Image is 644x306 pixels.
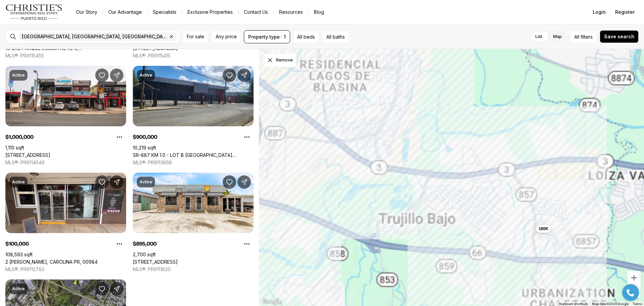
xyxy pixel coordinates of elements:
span: filters [581,33,593,40]
span: Save search [604,34,634,39]
button: Save Property: 3038 AVENIDA ISLA VERDE AVE [223,175,236,189]
a: Our Advantage [103,7,147,17]
a: 2 MODESTA, CAROLINA PR, 00984 [5,259,98,265]
button: Contact Us [238,7,273,17]
img: logo [5,4,63,20]
button: Share Property [110,69,123,82]
label: Map [548,31,567,43]
button: Allfilters [570,30,597,43]
button: Dismiss drawing [263,53,297,67]
button: Share Property [237,175,251,189]
a: 5900 AVENIDA ISLA VERDE #5, PR, 00917 [5,152,50,158]
button: Property options [113,237,126,251]
button: Property options [240,130,254,144]
button: All beds [293,30,319,43]
a: Our Story [71,7,103,17]
button: Login [589,5,610,19]
button: Register [611,5,639,19]
button: Any price [211,30,241,43]
button: Save search [600,30,639,43]
a: Resources [274,7,308,17]
p: Active [140,179,152,185]
button: Share Property [110,282,123,296]
button: Share Property [110,175,123,189]
button: Save Property: 848 PR-848 INT PR-887 [95,282,109,296]
label: List [530,31,548,43]
button: Save Property: SR-887 KM 1.0 - LOT B SAN ANTON WARD [223,69,236,82]
span: 180K [539,226,548,231]
button: All baths [322,30,349,43]
button: For sale [182,30,209,43]
button: Share Property [237,69,251,82]
a: SR-887 KM 1.0 - LOT B SAN ANTON WARD, CAROLINA PR, 00979 [133,152,254,158]
a: 3038 AVENIDA ISLA VERDE AVE, CAROLINA PR, 00979 [133,259,178,265]
button: 180K [536,225,551,233]
span: For sale [187,34,204,39]
a: A13 GALICIA AVE., CASTELLANA GARDENS DEV., CAROLINA PR, 00983 [133,45,178,51]
button: Save Property: 5900 AVENIDA ISLA VERDE #5 [95,69,109,82]
span: Login [593,9,606,15]
a: Specialists [148,7,182,17]
span: Register [615,9,635,15]
p: Active [140,73,152,78]
button: Zoom in [627,271,641,285]
button: Property options [113,130,126,144]
p: Active [12,179,25,185]
p: Active [12,286,25,292]
button: Save Property: 2 MODESTA [95,175,109,189]
button: Property type · 1 [244,30,290,43]
a: Blog [309,7,329,17]
span: Map data ©2025 Google [592,302,629,306]
span: [GEOGRAPHIC_DATA], [GEOGRAPHIC_DATA], [GEOGRAPHIC_DATA] [22,34,167,39]
a: Exclusive Properties [182,7,238,17]
button: Property options [240,237,254,251]
span: All [574,33,579,40]
span: Any price [216,34,237,39]
a: 16 URB PARQUE ECUESTRE #L-5, CAROLINA PR, 00987 [5,45,126,51]
p: Active [12,73,25,78]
